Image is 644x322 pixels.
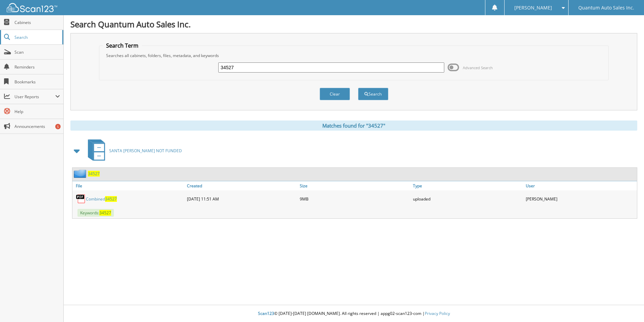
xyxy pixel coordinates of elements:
[14,124,60,129] span: Announcements
[14,20,60,25] span: Cabinets
[88,171,100,177] a: 34527
[425,311,450,316] a: Privacy Policy
[524,192,637,206] div: [PERSON_NAME]
[524,181,637,190] a: User
[411,181,524,190] a: Type
[578,6,634,10] span: Quantum Auto Sales Inc.
[72,181,185,190] a: File
[298,181,411,190] a: Size
[76,194,86,204] img: PDF.png
[55,124,61,129] div: 5
[99,210,111,216] span: 34527
[103,42,142,49] legend: Search Term
[74,169,88,178] img: folder2.png
[14,64,60,70] span: Reminders
[358,88,388,100] button: Search
[84,137,182,164] a: SANTA [PERSON_NAME] NOT FUNDED
[14,109,60,114] span: Help
[14,79,60,85] span: Bookmarks
[14,34,59,40] span: Search
[298,192,411,206] div: 9MB
[109,148,182,154] span: SANTA [PERSON_NAME] NOT FUNDED
[70,120,637,131] div: Matches found for "34527"
[105,196,117,202] span: 34527
[185,181,298,190] a: Created
[103,53,605,58] div: Searches all cabinets, folders, files, metadata, and keywords
[320,88,350,100] button: Clear
[514,6,552,10] span: [PERSON_NAME]
[70,19,637,30] h1: Search Quantum Auto Sales Inc.
[77,209,114,217] span: Keywords:
[64,305,644,322] div: © [DATE]-[DATE] [DOMAIN_NAME]. All rights reserved | appg02-scan123-com |
[258,311,274,316] span: Scan123
[185,192,298,206] div: [DATE] 11:51 AM
[14,49,60,55] span: Scan
[463,65,493,70] span: Advanced Search
[411,192,524,206] div: uploaded
[14,94,55,100] span: User Reports
[86,196,117,202] a: Combined34527
[7,3,57,12] img: scan123-logo-white.svg
[610,290,644,322] iframe: Chat Widget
